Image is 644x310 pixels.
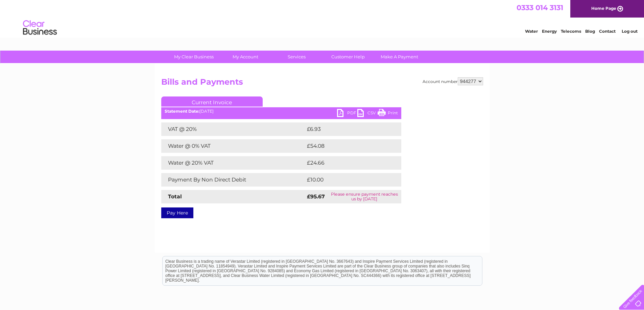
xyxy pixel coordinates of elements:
td: £6.93 [305,122,385,136]
strong: Total [168,193,182,200]
td: Payment By Non Direct Debit [161,173,305,187]
div: [DATE] [161,109,401,114]
a: CSV [357,109,378,119]
h2: Bills and Payments [161,77,483,90]
a: PDF [337,109,357,119]
a: Blog [585,29,595,34]
a: Energy [542,29,557,34]
a: Current Invoice [161,96,263,107]
a: Services [269,51,325,63]
a: Telecoms [561,29,581,34]
td: Water @ 0% VAT [161,139,305,153]
a: Log out [622,29,638,34]
a: Pay Here [161,207,193,218]
div: Account number [423,77,483,85]
a: Water [525,29,538,34]
td: £10.00 [305,173,387,187]
a: 0333 014 3131 [517,3,563,12]
td: Water @ 20% VAT [161,156,305,170]
a: Print [378,109,398,119]
td: Please ensure payment reaches us by [DATE] [328,190,401,203]
a: My Account [217,51,273,63]
td: £24.66 [305,156,388,170]
a: Contact [599,29,616,34]
strong: £95.67 [307,193,325,200]
b: Statement Date: [165,109,199,114]
a: Make A Payment [372,51,427,63]
a: Customer Help [320,51,376,63]
div: Clear Business is a trading name of Verastar Limited (registered in [GEOGRAPHIC_DATA] No. 3667643... [163,4,482,33]
img: logo.png [23,18,57,38]
td: £54.08 [305,139,388,153]
td: VAT @ 20% [161,122,305,136]
a: My Clear Business [166,51,222,63]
